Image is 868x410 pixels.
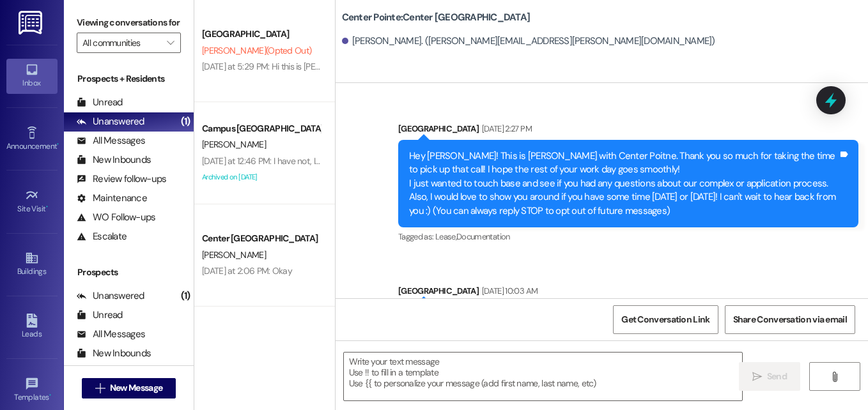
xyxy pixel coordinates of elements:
[725,305,855,334] button: Share Conversation via email
[82,33,160,53] input: All communities
[19,11,45,34] img: ResiDesk Logo
[202,45,311,56] span: [PERSON_NAME] (Opted Out)
[77,153,151,167] div: New Inbounds
[77,134,145,148] div: All Messages
[409,149,838,218] div: Hey [PERSON_NAME]! This is [PERSON_NAME] with Center Poitne. Thank you so much for taking the tim...
[77,328,145,341] div: All Messages
[201,169,322,185] div: Archived on [DATE]
[6,310,58,344] a: Leads
[479,284,538,298] div: [DATE] 10:03 AM
[77,347,151,360] div: New Inbounds
[202,122,320,135] div: Campus [GEOGRAPHIC_DATA]
[456,231,510,242] span: Documentation
[733,313,847,326] span: Share Conversation via email
[479,122,532,135] div: [DATE] 2:27 PM
[77,230,127,243] div: Escalate
[739,362,801,391] button: Send
[110,381,162,395] span: New Message
[621,313,709,326] span: Get Conversation Link
[202,139,266,150] span: [PERSON_NAME]
[830,372,839,382] i: 
[202,249,266,261] span: [PERSON_NAME]
[752,372,762,382] i: 
[46,202,48,211] span: •
[178,112,194,132] div: (1)
[613,305,718,334] button: Get Conversation Link
[435,231,456,242] span: Lease ,
[398,284,858,302] div: [GEOGRAPHIC_DATA]
[202,232,320,245] div: Center [GEOGRAPHIC_DATA]
[178,286,194,306] div: (1)
[202,265,292,277] div: [DATE] at 2:06 PM: Okay
[398,227,858,246] div: Tagged as:
[57,140,59,149] span: •
[77,192,147,205] div: Maintenance
[77,96,123,109] div: Unread
[6,373,58,407] a: Templates •
[6,185,58,219] a: Site Visit •
[95,383,105,393] i: 
[77,172,166,186] div: Review follow-ups
[77,211,155,224] div: WO Follow-ups
[167,38,174,48] i: 
[202,155,607,167] div: [DATE] at 12:46 PM: I have not, I wouldn't be able to move in until October with my schedule duri...
[82,378,176,399] button: New Message
[64,266,194,279] div: Prospects
[77,115,144,128] div: Unanswered
[6,247,58,282] a: Buildings
[767,370,787,383] span: Send
[398,122,858,140] div: [GEOGRAPHIC_DATA]
[49,391,51,400] span: •
[342,34,715,48] div: [PERSON_NAME]. ([PERSON_NAME][EMAIL_ADDRESS][PERSON_NAME][DOMAIN_NAME])
[64,72,194,86] div: Prospects + Residents
[6,59,58,93] a: Inbox
[342,11,531,24] b: Center Pointe: Center [GEOGRAPHIC_DATA]
[77,308,123,322] div: Unread
[202,27,320,41] div: [GEOGRAPHIC_DATA]
[77,13,181,33] label: Viewing conversations for
[77,289,144,303] div: Unanswered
